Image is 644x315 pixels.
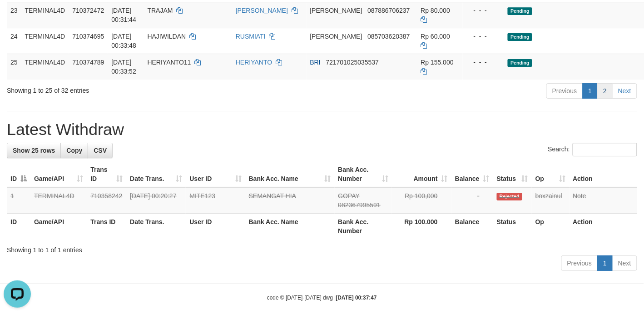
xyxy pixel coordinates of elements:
[508,59,532,67] span: Pending
[236,33,266,40] a: RUSMIATI
[573,192,587,200] a: Note
[532,161,570,187] th: Op: activate to sort column ascending
[7,2,21,28] td: 23
[310,59,321,66] span: BRI
[236,7,288,14] a: [PERSON_NAME]
[111,7,136,23] span: [DATE] 00:31:44
[570,214,637,240] th: Action
[72,59,104,66] span: 710374789
[508,7,532,15] span: Pending
[66,147,82,154] span: Copy
[30,214,87,240] th: Game/API
[186,214,245,240] th: User ID
[7,54,21,80] td: 25
[30,187,87,214] td: TERMINAL4D
[7,187,30,214] td: 1
[532,214,570,240] th: Op
[7,143,61,158] a: Show 25 rows
[532,187,570,214] td: boxzainul
[148,59,191,66] span: HERIYANTO11
[338,201,381,209] span: Copy 082367995591 to clipboard
[72,7,104,14] span: 710372472
[493,161,532,187] th: Status: activate to sort column ascending
[21,54,69,80] td: TERMINAL4D
[30,161,87,187] th: Game/API: activate to sort column ascending
[245,161,335,187] th: Bank Acc. Name: activate to sort column ascending
[21,2,69,28] td: TERMINAL4D
[497,193,522,200] span: Rejected
[87,214,126,240] th: Trans ID
[451,161,493,187] th: Balance: activate to sort column ascending
[335,214,392,240] th: Bank Acc. Number
[451,187,493,214] td: -
[597,83,613,99] a: 2
[451,214,493,240] th: Balance
[548,143,637,156] label: Search:
[7,214,30,240] th: ID
[249,192,297,200] a: SEMANGAT HIA
[583,83,598,99] a: 1
[612,255,637,271] a: Next
[7,82,262,95] div: Showing 1 to 25 of 32 entries
[87,161,126,187] th: Trans ID: activate to sort column ascending
[466,32,501,41] div: - - -
[126,161,186,187] th: Date Trans.: activate to sort column ascending
[392,161,451,187] th: Amount: activate to sort column ascending
[236,59,272,66] a: HERIYANTO
[72,33,104,40] span: 710374695
[421,7,451,14] span: Rp 80.000
[245,214,335,240] th: Bank Acc. Name
[13,147,55,154] span: Show 25 rows
[466,58,501,67] div: - - -
[7,242,637,255] div: Showing 1 to 1 of 1 entries
[21,28,69,54] td: TERMINAL4D
[421,33,451,40] span: Rp 60.000
[60,143,88,158] a: Copy
[4,4,31,31] button: Open LiveChat chat widget
[7,28,21,54] td: 24
[336,295,377,301] strong: [DATE] 00:37:47
[326,59,379,66] span: Copy 721701025035537 to clipboard
[88,143,113,158] a: CSV
[493,214,532,240] th: Status
[148,33,186,40] span: HAJIWILDAN
[310,33,362,40] span: [PERSON_NAME]
[126,214,186,240] th: Date Trans.
[612,83,637,99] a: Next
[7,161,30,187] th: ID: activate to sort column descending
[421,59,454,66] span: Rp 155.000
[148,7,173,14] span: TRAJAM
[570,161,637,187] th: Action
[87,187,126,214] td: 710358242
[267,295,377,301] small: code © [DATE]-[DATE] dwg |
[186,187,245,214] td: MITE123
[466,6,501,15] div: - - -
[546,83,583,99] a: Previous
[7,120,637,139] h1: Latest Withdraw
[186,161,245,187] th: User ID: activate to sort column ascending
[94,147,107,154] span: CSV
[561,255,598,271] a: Previous
[338,192,360,200] span: GOPAY
[573,143,637,156] input: Search:
[310,7,362,14] span: [PERSON_NAME]
[392,214,451,240] th: Rp 100.000
[126,187,186,214] td: [DATE] 00:20:27
[508,33,532,41] span: Pending
[597,255,613,271] a: 1
[367,33,410,40] span: Copy 085703620387 to clipboard
[392,187,451,214] td: Rp 100,000
[111,33,136,49] span: [DATE] 00:33:48
[367,7,410,14] span: Copy 087886706237 to clipboard
[111,59,136,75] span: [DATE] 00:33:52
[335,161,392,187] th: Bank Acc. Number: activate to sort column ascending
